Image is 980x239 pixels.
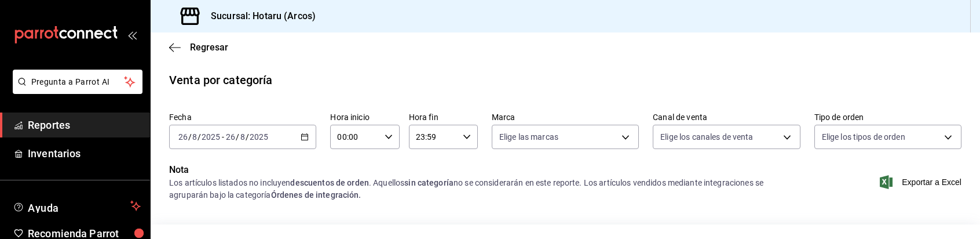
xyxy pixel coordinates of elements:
span: Reportes [28,117,141,133]
span: / [188,132,192,142]
span: / [198,132,201,142]
input: -- [225,132,236,142]
span: Ayuda [28,199,126,213]
strong: descuentos de orden [290,178,369,187]
label: Hora inicio [330,113,399,121]
span: Elige los tipos de orden [822,131,905,143]
span: Regresar [190,42,228,53]
span: Elige las marcas [499,131,558,143]
input: ---- [201,132,221,142]
span: / [236,132,239,142]
span: / [246,132,249,142]
p: Nota [169,163,800,177]
span: Elige los canales de venta [660,131,753,143]
button: Regresar [169,42,228,53]
label: Fecha [169,113,316,121]
span: Pregunta a Parrot AI [31,76,125,88]
button: open_drawer_menu [127,30,137,39]
h3: Sucursal: Hotaru (Arcos) [202,9,316,23]
label: Canal de venta [653,113,800,121]
span: Inventarios [28,146,141,161]
strong: Órdenes de integración. [271,190,361,200]
input: -- [178,132,188,142]
label: Hora fin [409,113,478,121]
div: Venta por categoría [169,71,273,89]
input: -- [240,132,246,142]
span: - [222,132,224,142]
a: Pregunta a Parrot AI [8,84,142,96]
button: Exportar a Excel [882,175,961,189]
input: -- [192,132,198,142]
label: Marca [492,113,639,121]
strong: sin categoría [404,178,454,187]
button: Pregunta a Parrot AI [13,70,142,94]
div: Los artículos listados no incluyen . Aquellos no se considerarán en este reporte. Los artículos v... [169,177,800,201]
label: Tipo de orden [814,113,961,121]
input: ---- [249,132,269,142]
